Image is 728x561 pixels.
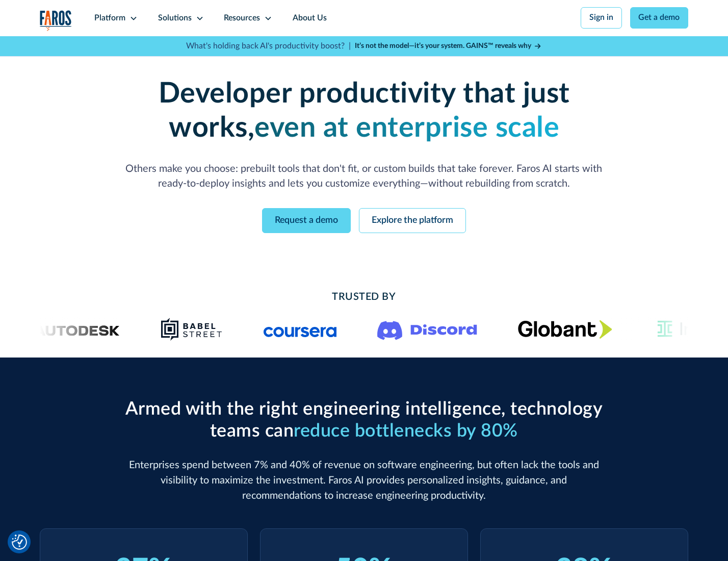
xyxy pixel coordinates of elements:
[40,10,72,31] a: home
[581,7,622,29] a: Sign in
[224,12,260,24] div: Resources
[186,40,351,53] p: What's holding back AI's productivity boost? |
[263,321,336,338] img: Logo of the online learning platform Coursera.
[40,10,72,31] img: Logo of the analytics and reporting company Faros.
[254,114,559,142] strong: even at enterprise scale
[94,12,125,24] div: Platform
[121,162,607,192] p: Others make you choose: prebuilt tools that don't fit, or custom builds that take forever. Faros ...
[517,320,612,339] img: Globant's logo
[160,317,222,342] img: Babel Street logo png
[630,7,689,29] a: Get a demo
[159,80,570,142] strong: Developer productivity that just works,
[377,319,477,340] img: Logo of the communication platform Discord.
[121,398,607,442] h2: Armed with the right engineering intelligence, technology teams can
[262,208,351,233] a: Request a demo
[294,422,518,440] span: reduce bottlenecks by 80%
[158,12,192,24] div: Solutions
[121,458,607,503] p: Enterprises spend between 7% and 40% of revenue on software engineering, but often lack the tools...
[355,41,542,52] a: It’s not the model—it’s your system. GAINS™ reveals why
[12,534,27,550] img: Revisit consent button
[355,42,531,49] strong: It’s not the model—it’s your system. GAINS™ reveals why
[359,208,466,233] a: Explore the platform
[12,534,27,550] button: Cookie Settings
[121,290,607,305] h2: Trusted By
